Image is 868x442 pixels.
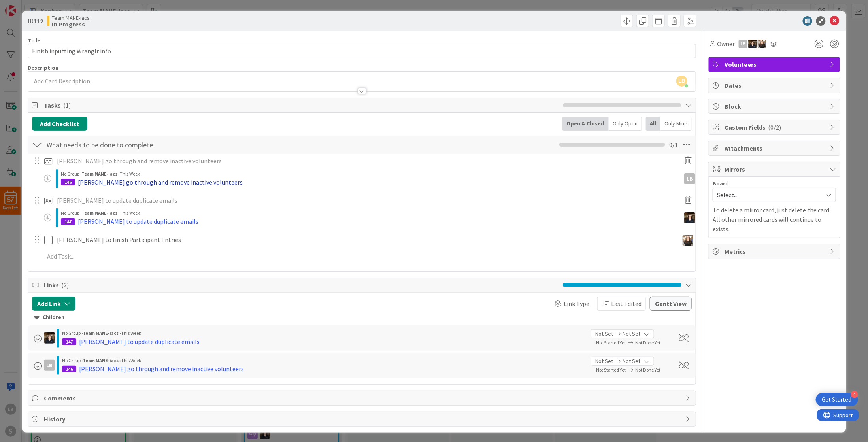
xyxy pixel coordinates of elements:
span: Not Done Yet [635,340,660,346]
div: Children [34,313,690,322]
span: Links [44,280,559,290]
img: KS [684,212,695,223]
span: This Week [121,330,141,336]
div: [PERSON_NAME] go through and remove inactive volunteers [78,178,243,187]
div: All [646,117,660,131]
span: Not Set [595,330,613,338]
span: Last Edited [611,299,642,308]
div: 146 [62,366,76,372]
span: Description [28,64,58,71]
span: Not Set [595,357,613,365]
span: Not Set [623,330,640,338]
span: ID [28,16,43,26]
span: Support [17,1,36,11]
span: LB [676,76,687,87]
span: History [44,414,681,424]
img: BF [683,235,693,246]
span: No Group › [61,210,81,216]
span: Mirrors [725,164,826,174]
div: [PERSON_NAME] to update duplicate emails [78,217,198,226]
div: LB [739,40,747,48]
span: Block [725,102,826,111]
b: Team MANE-iacs › [81,171,120,177]
b: In Progress [52,21,90,27]
span: 0 / 1 [669,140,678,149]
img: BF [758,40,766,48]
p: [PERSON_NAME] go through and remove inactive volunteers [57,157,676,166]
div: Get Started [822,396,852,404]
b: Team MANE-iacs › [81,210,120,216]
div: Only Open [609,117,642,131]
span: Not Done Yet [635,367,660,373]
div: Open Get Started checklist, remaining modules: 4 [816,393,858,406]
div: LB [684,173,695,184]
div: [PERSON_NAME] to update duplicate emails [79,337,200,346]
span: ( 0/2 ) [768,123,781,131]
span: ( 1 ) [63,101,71,109]
div: 146 [61,179,75,185]
button: Add Link [32,297,75,311]
span: Attachments [725,144,826,153]
span: No Group › [61,171,81,177]
div: 147 [61,218,75,225]
span: Comments [44,393,681,403]
b: 112 [34,17,43,25]
div: 147 [62,338,76,345]
span: Link Type [564,299,589,308]
button: Last Edited [597,297,646,311]
span: ( 2 ) [61,281,69,289]
span: Not Started Yet [596,340,626,346]
span: Not Set [623,357,640,365]
span: Metrics [725,247,826,256]
button: Add Checklist [32,117,87,131]
p: [PERSON_NAME] to finish Participant Entries [57,235,676,244]
b: Team MANE-iacs › [83,357,121,363]
input: type card name here... [28,44,696,58]
div: LB [44,360,55,371]
span: Owner [717,39,735,49]
img: KS [44,332,55,344]
div: [PERSON_NAME] go through and remove inactive volunteers [79,364,244,374]
span: This Week [120,210,140,216]
span: Dates [725,81,826,90]
span: Custom Fields [725,123,826,132]
div: 4 [851,391,858,398]
span: Select... [717,189,818,200]
input: Add Checklist... [44,138,222,152]
span: No Group › [62,330,83,336]
p: To delete a mirror card, just delete the card. All other mirrored cards will continue to exists. [713,205,836,234]
div: Open & Closed [562,117,609,131]
b: Team MANE-iacs › [83,330,121,336]
span: Team MANE-iacs [52,15,90,21]
span: This Week [120,171,140,177]
button: Gantt View [650,297,692,311]
span: Board [713,181,729,186]
p: [PERSON_NAME] to update duplicate emails [57,196,676,205]
img: KS [748,40,757,48]
span: Tasks [44,100,559,110]
span: This Week [121,357,141,363]
div: Only Mine [660,117,692,131]
label: Title [28,37,40,44]
span: No Group › [62,357,83,363]
span: Not Started Yet [596,367,626,373]
span: Volunteers [725,60,826,69]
